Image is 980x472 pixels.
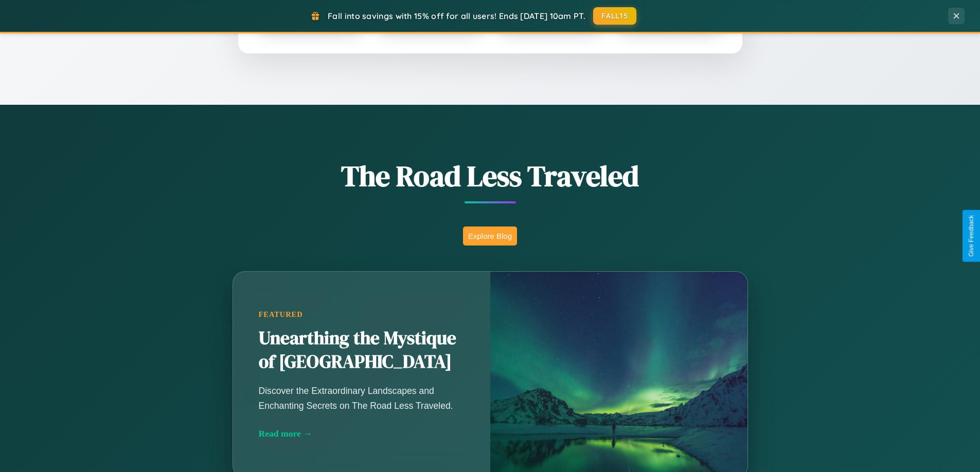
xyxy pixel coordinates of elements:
h1: The Road Less Traveled [182,156,799,196]
button: FALL15 [593,7,636,25]
p: Discover the Extraordinary Landscapes and Enchanting Secrets on The Road Less Traveled. [259,384,465,412]
h2: Unearthing the Mystique of [GEOGRAPHIC_DATA] [259,327,465,374]
span: Fall into savings with 15% off for all users! Ends [DATE] 10am PT. [328,11,585,21]
button: Explore Blog [463,226,517,246]
div: Give Feedback [968,215,975,257]
div: Featured [259,310,465,319]
div: Read more → [259,428,465,439]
